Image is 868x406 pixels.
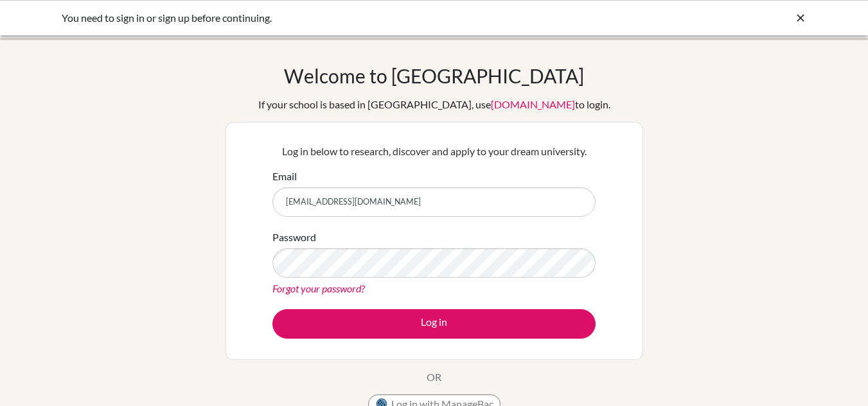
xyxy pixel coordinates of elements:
div: You need to sign in or sign up before continuing. [62,10,614,26]
h1: Welcome to [GEOGRAPHIC_DATA] [284,64,584,87]
a: Forgot your password? [272,282,365,294]
p: Log in below to research, discover and apply to your dream university. [272,144,596,159]
button: Log in [272,309,596,339]
p: OR [427,369,441,385]
label: Email [272,169,297,184]
label: Password [272,230,316,245]
a: [DOMAIN_NAME] [491,98,575,110]
div: If your school is based in [GEOGRAPHIC_DATA], use to login. [258,97,610,112]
